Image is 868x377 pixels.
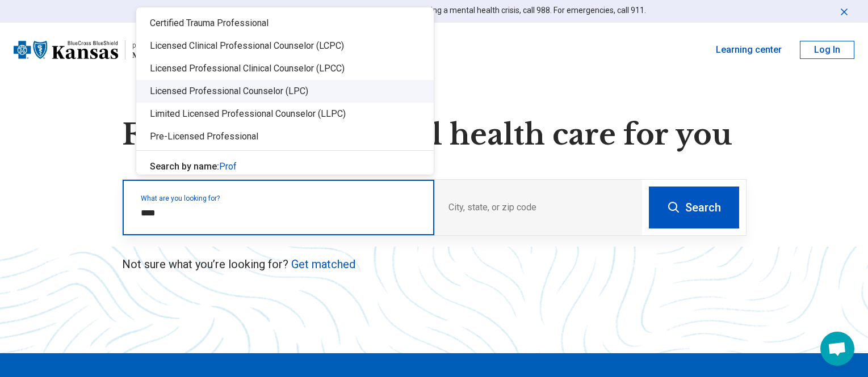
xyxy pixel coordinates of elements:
[649,187,739,228] button: Search
[136,80,434,103] div: Licensed Professional Counselor (LPC)
[136,7,434,183] div: Suggestions
[136,103,434,125] div: Limited Licensed Professional Counselor (LLPC)
[219,161,237,172] span: Prof
[291,257,355,271] a: Get matched
[14,36,118,63] img: Blue Cross Blue Shield Kansas
[838,5,850,18] button: Dismiss
[136,57,434,80] div: Licensed Professional Clinical Counselor (LPCC)
[141,195,421,202] label: What are you looking for?
[220,5,646,16] p: If you are at risk of harming yourself or others, or experiencing a mental health crisis, call 98...
[122,118,747,152] h1: Find the right mental health care for you
[136,125,434,148] div: Pre-Licensed Professional
[150,161,219,172] span: Search by name:
[800,41,854,59] button: Log In
[132,40,177,50] div: powered by
[820,332,854,366] div: Open chat
[136,35,434,57] div: Licensed Clinical Professional Counselor (LCPC)
[716,43,782,57] a: Learning center
[136,12,434,35] div: Certified Trauma Professional
[122,256,747,272] p: Not sure what you’re looking for?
